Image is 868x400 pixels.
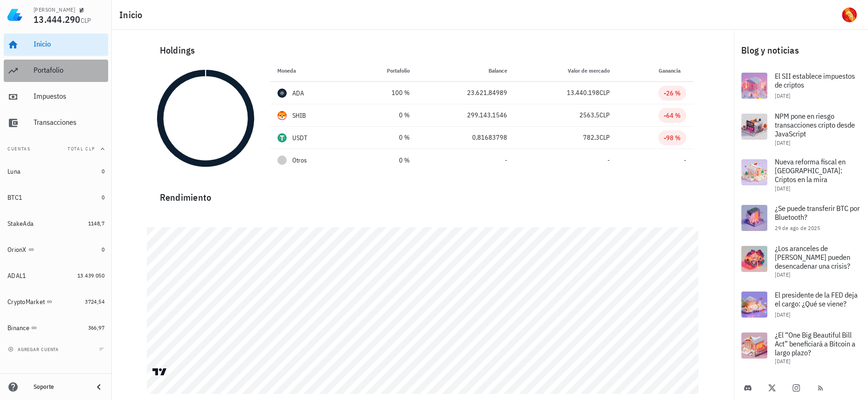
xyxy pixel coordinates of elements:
a: Nueva reforma fiscal en [GEOGRAPHIC_DATA]: Criptos en la mira [DATE] [734,152,868,197]
a: ¿Se puede transferir BTC por Bluetooth? 29 de ago de 2025 [734,197,868,238]
div: CryptoMarket [7,298,45,306]
a: El presidente de la FED deja el cargo: ¿Qué se viene? [DATE] [734,284,868,325]
div: Impuestos [34,92,104,101]
a: OrionX 0 [4,238,108,261]
span: 366,97 [88,324,104,331]
span: CLP [81,16,91,25]
a: ADAL1 13.439.050 [4,264,108,287]
span: 3724,54 [85,298,104,305]
span: CLP [599,133,610,142]
div: OrionX [7,246,27,254]
span: 0 [102,246,104,253]
span: El presidente de la FED deja el cargo: ¿Qué se viene? [775,290,858,308]
div: Soporte [34,383,86,391]
span: [DATE] [775,358,790,365]
span: ¿Se puede transferir BTC por Bluetooth? [775,203,860,222]
div: Portafolio [34,66,104,75]
span: 13.439.050 [77,272,104,279]
div: 0 % [358,156,410,165]
span: [DATE] [775,271,790,278]
a: Impuestos [4,86,108,108]
span: [DATE] [775,139,790,146]
div: ADAL1 [7,272,26,280]
span: - [505,156,507,164]
th: Moneda [270,60,350,82]
div: [PERSON_NAME] [34,6,75,14]
a: ¿El “One Big Beautiful Bill Act” beneficiará a Bitcoin a largo plazo? [DATE] [734,325,868,371]
a: Transacciones [4,112,108,134]
span: 0 [102,168,104,175]
a: El SII establece impuestos de criptos [DATE] [734,65,868,106]
span: agregar cuenta [10,346,59,353]
span: 2563,5 [579,111,599,119]
span: Total CLP [68,146,95,152]
div: 0 % [358,110,410,120]
div: -64 % [664,111,681,120]
div: 23.621,84989 [425,88,507,98]
button: agregar cuenta [6,345,63,354]
span: Nueva reforma fiscal en [GEOGRAPHIC_DATA]: Criptos en la mira [775,157,846,184]
div: USDT [292,133,308,142]
span: 0 [102,194,104,201]
div: SHIB [292,111,306,120]
div: Binance [7,324,29,332]
a: Inicio [4,34,108,56]
span: ¿El “One Big Beautiful Bill Act” beneficiará a Bitcoin a largo plazo? [775,330,855,357]
th: Valor de mercado [515,60,617,82]
a: CryptoMarket 3724,54 [4,291,108,313]
a: Luna 0 [4,160,108,183]
span: 13.440.198 [567,88,599,97]
div: 0 % [358,133,410,142]
span: CLP [599,88,610,97]
div: Holdings [152,35,694,65]
div: 299.143,1546 [425,110,507,120]
span: 29 de ago de 2025 [775,224,820,231]
span: NPM pone en riesgo transacciones cripto desde JavaScript [775,111,855,138]
a: StakeAda 1148,7 [4,212,108,235]
img: LedgiFi [7,7,22,22]
div: StakeAda [7,220,34,228]
span: CLP [599,111,610,119]
span: [DATE] [775,185,790,192]
div: Transacciones [34,118,104,127]
a: ¿Los aranceles de [PERSON_NAME] pueden desencadenar una crisis? [DATE] [734,238,868,284]
a: BTC1 0 [4,186,108,209]
div: ADA-icon [277,88,287,98]
span: [DATE] [775,311,790,318]
div: -98 % [664,133,681,142]
a: Charting by TradingView [152,367,168,376]
h1: Inicio [119,7,146,22]
span: 1148,7 [88,220,104,227]
div: Rendimiento [152,183,694,205]
button: CuentasTotal CLP [4,138,108,160]
span: Ganancia [659,67,686,74]
span: [DATE] [775,92,790,99]
div: Inicio [34,40,104,48]
span: El SII establece impuestos de criptos [775,71,855,89]
th: Balance [417,60,515,82]
span: ¿Los aranceles de [PERSON_NAME] pueden desencadenar una crisis? [775,244,850,271]
span: 13.444.290 [34,13,81,26]
span: 782,3 [583,133,599,142]
div: 0,81683798 [425,133,507,142]
a: Portafolio [4,60,108,82]
a: Binance 366,97 [4,317,108,339]
span: - [684,156,686,164]
a: NPM pone en riesgo transacciones cripto desde JavaScript [DATE] [734,106,868,152]
div: Blog y noticias [734,35,868,65]
div: USDT-icon [277,133,287,142]
th: Portafolio [350,60,417,82]
div: SHIB-icon [277,111,287,120]
div: 100 % [358,88,410,98]
div: avatar [842,7,857,22]
div: Luna [7,168,21,176]
div: ADA [292,88,304,98]
div: -26 % [664,88,681,98]
div: BTC1 [7,194,22,202]
span: - [607,156,610,164]
span: Otros [292,156,307,165]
